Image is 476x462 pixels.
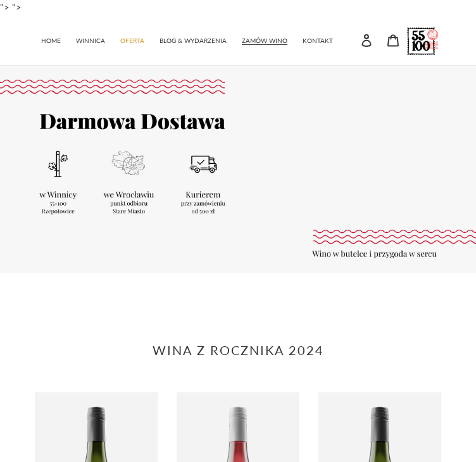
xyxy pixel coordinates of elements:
[235,30,294,49] a: ZAMÓW WINO
[242,37,287,45] span: ZAMÓW WINO
[120,37,144,45] span: OFERTA
[35,342,441,358] h2: WINA Z ROCZNIKA 2024
[35,30,67,49] a: HOME
[41,37,61,45] span: HOME
[70,30,111,49] a: WINNICA
[76,37,105,45] span: WINNICA
[153,30,233,49] a: BLOG & WYDARZENIA
[114,30,151,49] a: OFERTA
[303,37,333,45] span: KONTAKT
[160,37,227,45] span: BLOG & WYDARZENIA
[296,30,339,49] a: KONTAKT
